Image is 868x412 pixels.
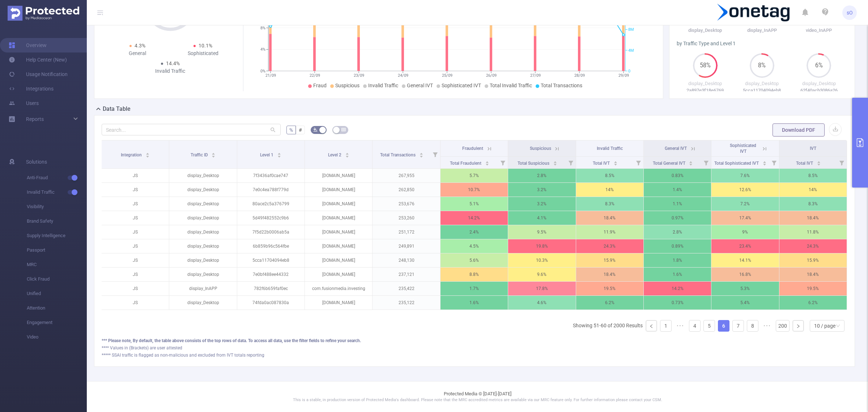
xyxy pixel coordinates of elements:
span: General IVT [407,83,433,88]
i: icon: caret-down [420,155,424,157]
p: 253,260 [373,211,440,225]
span: Sophisticated IVT [442,83,481,88]
div: ***** SSAI traffic is flagged as non-malicious and excluded from IVT totals reporting [102,352,847,358]
span: Integration [121,152,143,157]
p: 235,122 [373,296,440,310]
a: 7 [733,320,744,331]
span: 8% [750,63,774,68]
p: 249,891 [373,239,440,253]
p: 7f5d22b0006ab5a [237,225,305,239]
p: 1.6% [644,268,711,281]
i: icon: caret-down [689,163,693,165]
i: icon: caret-up [763,160,767,162]
span: Total IVT [593,161,611,166]
p: display_Desktop [677,80,733,87]
p: 248,130 [373,253,440,267]
p: 24.3% [779,239,847,253]
i: icon: caret-down [212,155,216,157]
span: 4.3% [135,43,145,49]
i: icon: caret-down [613,163,617,165]
i: icon: caret-down [485,163,489,165]
p: 782f6b659faf0ec [237,282,305,295]
a: 1 [660,320,671,331]
p: 74fda0ac087830a [237,296,305,310]
p: 5.4% [711,296,779,310]
p: 18.4% [576,211,643,225]
p: display_Desktop [169,253,237,267]
li: 8 [747,320,758,332]
p: 62f40acb3086a26 [791,87,847,94]
span: Total Suspicious [518,161,550,166]
p: 0.97% [644,211,711,225]
div: Sort [277,152,281,156]
p: display_Desktop [169,225,237,239]
span: Unified [27,286,87,301]
span: IVT [810,146,816,151]
div: Sort [613,160,618,164]
p: display_InAPP [733,27,790,34]
p: 1.4% [644,183,711,197]
p: JS [102,282,169,295]
p: 2a897e3f18e6769 [677,87,733,94]
span: Invalid Traffic [597,146,623,151]
p: 18.4% [779,211,847,225]
p: 7.2% [711,197,779,211]
span: Passport [27,243,87,257]
div: Sophisticated [170,50,236,57]
p: display_Desktop [733,80,790,87]
span: Suspicious [530,146,551,151]
i: icon: caret-up [613,160,617,162]
span: Level 2 [328,152,342,157]
i: icon: caret-up [420,152,424,154]
li: 200 [776,320,790,332]
p: 4.6% [508,296,575,310]
tspan: 29/09 [618,73,629,78]
i: icon: table [341,127,346,132]
div: 10 / page [814,320,835,331]
span: Supply Intelligence [27,228,87,243]
p: [DOMAIN_NAME] [305,225,372,239]
p: [DOMAIN_NAME] [305,296,372,310]
p: 5cca11704094eb8 [237,253,305,267]
p: This is a stable, in production version of Protected Media's dashboard. Please note that the MRC ... [105,397,850,403]
p: 17.4% [711,211,779,225]
span: Total General IVT [653,161,686,166]
p: 2.8% [508,169,575,182]
i: Filter menu [837,157,847,168]
p: [DOMAIN_NAME] [305,239,372,253]
i: Filter menu [701,157,711,168]
p: display_Desktop [677,27,733,34]
p: 7e0bf488ee44332 [237,268,305,281]
p: display_Desktop [169,211,237,225]
span: Attention [27,301,87,315]
span: Suspicious [335,83,359,88]
p: display_Desktop [169,197,237,211]
div: Sort [689,160,693,164]
p: 17.8% [508,282,575,295]
span: General IVT [665,146,687,151]
p: 7e0c4ea788f779d [237,183,305,197]
p: 4.1% [508,211,575,225]
tspan: 4M [628,48,634,53]
p: JS [102,197,169,211]
p: 251,172 [373,225,440,239]
p: display_InAPP [169,282,237,295]
i: icon: caret-up [212,152,216,154]
p: 2.8% [644,225,711,239]
p: [DOMAIN_NAME] [305,197,372,211]
tspan: 0 [628,69,630,73]
span: Video [27,330,87,344]
p: [DOMAIN_NAME] [305,211,372,225]
p: 5.3% [711,282,779,295]
i: icon: caret-down [817,163,821,165]
div: Invalid Traffic [137,67,203,75]
p: 23.4% [711,239,779,253]
span: Total Fraudulent [450,161,482,166]
p: 9.6% [508,268,575,281]
li: Next Page [792,320,804,332]
p: 0.83% [644,169,711,182]
span: Brand Safety [27,214,87,228]
li: 4 [689,320,701,332]
li: Previous Page [646,320,657,332]
p: 8.8% [441,268,508,281]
